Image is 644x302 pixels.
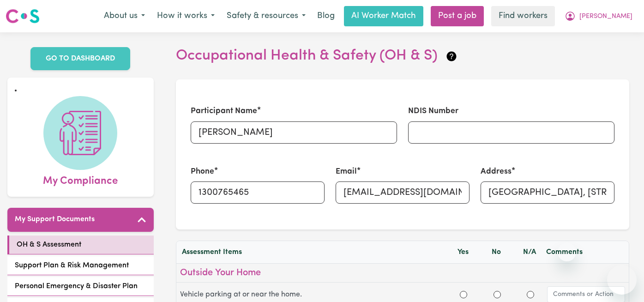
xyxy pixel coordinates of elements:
label: NDIS Number [408,105,458,117]
iframe: Button to launch messaging window [607,265,637,295]
button: How it works [151,6,221,26]
label: Email [336,166,357,178]
a: Support Plan & Risk Management [7,256,154,275]
span: Personal Emergency & Disaster Plan [15,281,138,292]
input: No [494,291,501,298]
iframe: Close message [558,243,576,261]
button: My Account [559,6,638,26]
div: Assessment Items [182,247,447,258]
input: Yes [460,291,467,298]
h3: Outside Your Home [180,267,625,278]
div: No [480,247,513,258]
h5: My Support Documents [15,215,95,224]
span: [PERSON_NAME] [579,12,632,22]
button: About us [98,6,151,26]
div: Comments [546,247,623,258]
span: Support Plan & Risk Management [15,260,129,271]
a: Post a job [431,6,484,26]
button: Safety & resources [221,6,312,26]
a: GO TO DASHBOARD [30,47,130,70]
img: Careseekers logo [6,8,40,24]
span: OH & S Assessment [17,239,81,250]
label: Address [481,166,512,178]
a: Careseekers logo [6,6,40,27]
label: Phone [191,166,214,178]
button: My Support Documents [7,208,154,232]
a: Personal Emergency & Disaster Plan [7,277,154,296]
a: My Compliance [15,96,146,189]
label: Participant Name [191,105,257,117]
input: N/A [527,291,534,298]
span: My Compliance [43,170,118,189]
a: Find workers [491,6,555,26]
div: N/A [513,247,546,258]
h2: Occupational Health & Safety (OH & S) [176,47,629,65]
a: OH & S Assessment [7,236,154,254]
a: Blog [312,6,340,26]
div: Yes [447,247,480,258]
a: AI Worker Match [344,6,423,26]
label: Vehicle parking at or near the home. [180,289,447,300]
